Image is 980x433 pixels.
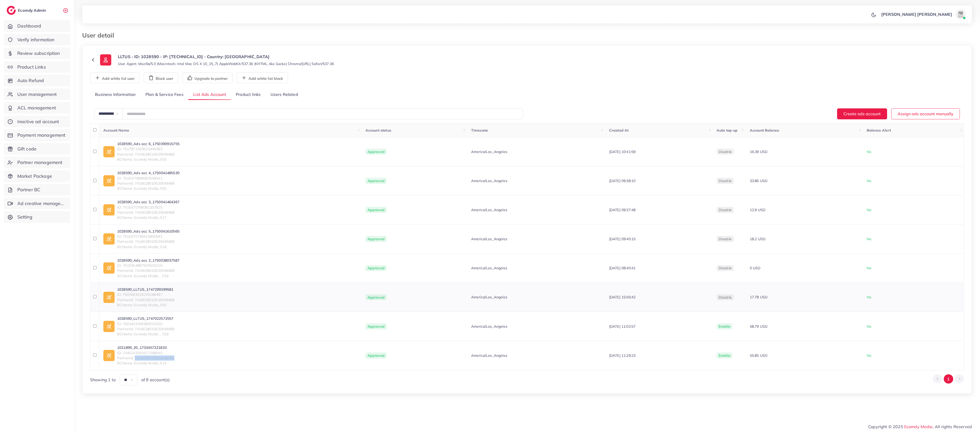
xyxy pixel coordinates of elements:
[365,149,387,155] span: Approved
[4,184,70,196] a: Partner BC
[719,149,732,154] span: disable
[719,237,732,241] span: disable
[117,141,179,146] a: 1028590_Ads acc 6_1750390915755
[868,424,972,430] span: Copyright © 2025
[609,324,635,329] span: [DATE] 11:02:57
[365,265,387,271] span: Approved
[82,32,118,39] h3: User detail
[117,292,174,297] span: ID: 7504593319239188487
[955,9,966,19] img: avatar
[103,175,115,186] img: ic-ad-info.7fc67b75.svg
[17,105,56,111] span: ACL management
[933,424,972,430] span: , All rights Reserved
[117,316,174,321] a: 1028590_LLTUS_1747022572557
[17,173,52,180] span: Market Package
[103,321,115,332] img: ic-ad-info.7fc67b75.svg
[867,179,871,183] span: No
[90,72,140,83] button: Add white list user
[609,295,635,299] span: [DATE] 15:56:42
[609,208,635,212] span: [DATE] 09:37:48
[17,159,63,166] span: Partner management
[365,352,387,359] span: Approved
[117,350,174,355] span: ID: 7445142042617298945
[365,207,387,213] span: Approved
[4,20,70,32] a: Dashboard
[609,149,635,154] span: [DATE] 10:41:59
[750,208,765,212] span: 12.9 USD
[471,178,507,183] span: America/Los_Angeles
[365,178,387,184] span: Approved
[117,287,174,292] a: 1028590_LLTUS_1747299399581
[117,157,179,162] span: BCName: Ecomdy Media_005
[471,324,507,329] span: America/Los_Angeles
[4,47,70,59] a: Review subscription
[4,34,70,46] a: Verify information
[471,295,507,300] span: America/Los_Angeles
[117,199,179,205] a: 1028590_Ads acc 3_1750041464367
[117,258,179,263] a: 1028590_Ads acc 2_1750038037587
[4,102,70,114] a: ACL management
[17,200,66,207] span: Ad creative management
[17,132,66,138] span: Payment management
[117,321,174,326] span: ID: 7503404206389215250
[4,198,70,209] a: Ad creative management
[4,157,70,168] a: Partner management
[117,181,179,186] span: PartnerId: 7416628010620649488
[100,54,111,66] img: ic-user-info.36bf1079.svg
[750,128,779,133] span: Account Balance
[867,324,871,329] span: No
[609,179,635,183] span: [DATE] 09:38:10
[144,72,178,83] button: Block user
[471,353,507,358] span: America/Los_Angeles
[881,11,952,17] p: [PERSON_NAME] [PERSON_NAME]
[117,205,179,210] span: ID: 7516370786081357825
[17,118,59,125] span: Inactive ad account
[117,263,179,268] span: ID: 7516354887506526216
[90,89,141,100] a: Business Information
[609,266,635,270] span: [DATE] 08:40:41
[750,295,767,299] span: 17.78 USD
[17,77,44,84] span: Auto Refund
[365,294,387,300] span: Approved
[17,91,57,98] span: User management
[365,323,387,329] span: Approved
[103,128,129,133] span: Account Name
[17,214,32,220] span: Setting
[4,61,70,73] a: Product Links
[867,353,871,358] span: No
[365,128,391,133] span: Account status
[750,266,761,270] span: 0 USD
[719,324,730,329] span: enable
[117,297,174,302] span: PartnerId: 7416628010620649488
[867,266,871,270] span: No
[117,229,179,234] a: 1028590_Ads acc 5_1750041610565
[117,215,179,220] span: BCName: Ecomdy Media_017
[117,176,179,181] span: ID: 7516370899583549441
[182,72,233,83] button: Upgrade to partner
[103,292,115,303] img: ic-ad-info.7fc67b75.svg
[4,170,70,182] a: Market Package
[609,353,635,358] span: [DATE] 11:29:23
[867,237,871,241] span: No
[90,377,116,383] span: Showing 1 to
[103,350,115,361] img: ic-ad-info.7fc67b75.svg
[17,23,41,29] span: Dashboard
[717,128,738,133] span: Auto top-up
[750,324,767,329] span: 58.79 USD
[141,89,188,100] a: Plan & Service Fees
[471,236,507,241] span: America/Los_Angeles
[265,89,303,100] a: Users Related
[17,186,41,193] span: Partner BC
[944,374,953,384] button: Go to page 1
[4,129,70,141] a: Payment management
[7,6,47,15] a: logoEcomdy Admin
[471,149,507,154] span: America/Los_Angeles
[17,36,55,43] span: Verify information
[719,208,732,212] span: disable
[867,149,871,154] span: No
[117,268,179,273] span: PartnerId: 7416628010620649488
[471,207,507,212] span: America/Los_Angeles
[4,211,70,223] a: Setting
[471,128,488,133] span: Timezone
[117,210,179,215] span: PartnerId: 7416628010620649488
